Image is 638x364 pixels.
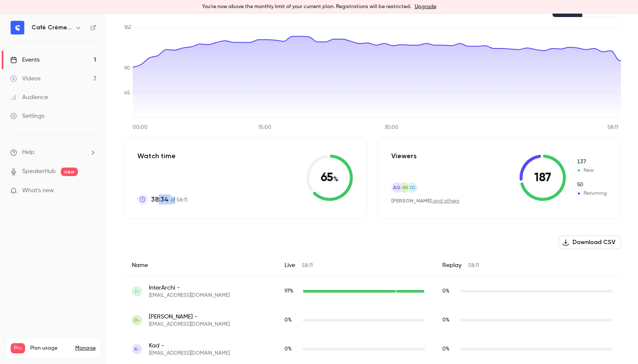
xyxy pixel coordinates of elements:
[10,93,48,102] div: Audience
[124,66,130,71] tspan: 90
[149,313,230,321] span: [PERSON_NAME] -
[149,292,230,299] span: [EMAIL_ADDRESS][DOMAIN_NAME]
[61,168,78,176] span: new
[433,199,459,204] a: and others
[30,345,70,352] span: Plan usage
[123,277,621,306] div: interarchi@gmail.com
[442,318,450,323] span: 0 %
[149,350,230,357] span: [EMAIL_ADDRESS][DOMAIN_NAME]
[124,91,130,96] tspan: 45
[137,151,187,161] p: Watch time
[391,198,432,204] span: [PERSON_NAME]
[10,56,40,64] div: Events
[285,287,298,295] span: Live watch time
[149,321,230,328] span: [EMAIL_ADDRESS][DOMAIN_NAME]
[393,184,401,191] span: AG
[285,347,292,352] span: 0 %
[576,167,607,174] span: New
[401,184,408,191] span: NN
[285,289,293,294] span: 97 %
[285,318,292,323] span: 0 %
[123,254,276,277] div: Name
[22,148,34,157] span: Help
[385,125,399,130] tspan: 30:00
[135,287,139,295] span: I-
[133,125,148,130] tspan: 00:00
[558,236,621,249] button: Download CSV
[259,125,271,130] tspan: 15:00
[123,335,621,364] div: maikifitu@gmail.com
[10,112,44,120] div: Settings
[151,194,169,205] span: 38:34
[86,187,96,195] iframe: Noticeable Trigger
[442,347,450,352] span: 0 %
[409,184,416,191] span: ko
[442,345,456,353] span: Replay watch time
[31,23,71,32] h6: Café Crème Club
[576,190,607,197] span: Returning
[415,3,436,10] a: Upgrade
[285,316,298,324] span: Live watch time
[123,306,621,335] div: omar.biyadi1@gmail.com
[391,197,459,205] div: ,
[10,74,40,83] div: Videos
[22,186,54,195] span: What's new
[149,341,230,350] span: Kad -
[75,345,96,352] a: Manage
[285,345,298,353] span: Live watch time
[442,316,456,324] span: Replay watch time
[434,254,621,277] div: Replay
[442,287,456,295] span: Replay watch time
[151,194,187,205] p: of 58:11
[391,151,417,161] p: Viewers
[442,289,450,294] span: 0 %
[11,21,24,34] img: Café Crème Club
[607,125,618,130] tspan: 58:11
[302,263,313,268] span: 58:11
[276,254,434,277] div: Live
[149,284,230,292] span: InterArchi -
[124,25,131,30] tspan: 162
[11,343,25,353] span: Pro
[10,148,96,157] li: help-dropdown-opener
[134,345,140,353] span: K-
[134,316,140,324] span: o-
[576,158,607,166] span: New
[576,181,607,189] span: Returning
[22,167,56,176] a: SpeakerHub
[468,263,479,268] span: 58:11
